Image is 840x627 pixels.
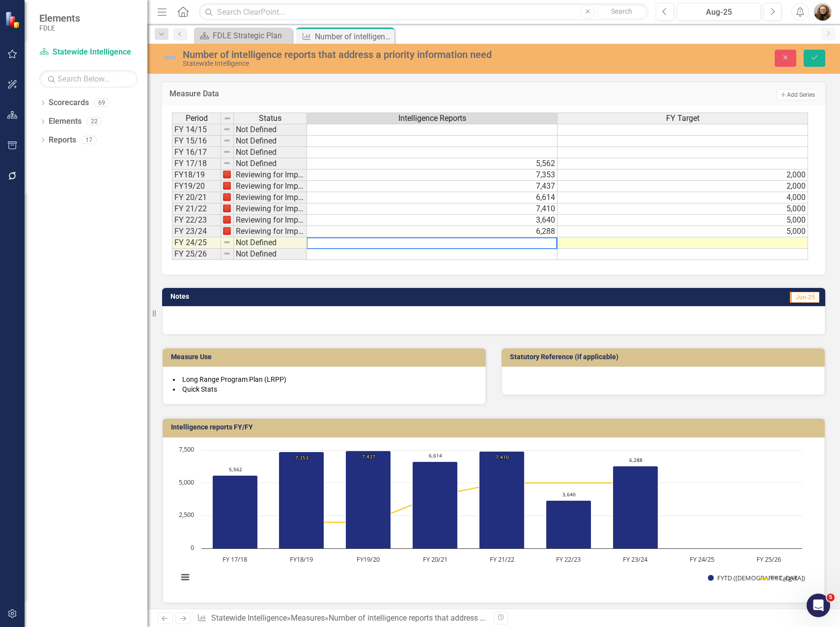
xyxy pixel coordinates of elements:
td: FY18/19 [172,170,221,181]
td: Reviewing for Improvement [234,192,307,203]
td: 7,410 [307,203,558,215]
a: Statewide Intelligence [39,47,138,58]
button: Add Series [777,89,818,100]
button: Aug-25 [677,3,761,21]
text: 7,500 [179,445,194,454]
img: DxoheXUOvkpYAAAAAElFTkSuQmCC [223,216,231,224]
td: Not Defined [234,147,307,158]
h3: Measure Use [171,353,481,361]
td: FY 22/23 [172,215,221,226]
button: View chart menu, Chart [178,570,192,584]
text: 7,437 [362,453,375,460]
text: FY 21/22 [490,555,514,564]
span: Search [611,7,632,15]
div: Number of intelligence reports that address a priority information need [329,613,572,623]
td: 6,614 [307,192,558,203]
td: Reviewing for Improvement [234,203,307,215]
img: Jennifer Siddoway [814,3,832,21]
td: Not Defined [234,124,307,136]
text: FY 22/23 [556,555,581,564]
span: Elements [39,12,80,24]
td: 5,000 [558,215,808,226]
path: FY 21/22, 7,410. FYTD (Sum). [479,451,525,548]
td: FY 17/18 [172,158,221,170]
td: 7,437 [307,181,558,192]
div: Number of intelligence reports that address a priority information need [315,30,392,43]
path: FY 22/23, 3,640. FYTD (Sum). [546,500,591,548]
path: FY 20/21, 6,614. FYTD (Sum). [413,461,458,548]
button: Search [597,5,646,19]
td: Not Defined [234,136,307,147]
span: 5 [827,594,835,601]
td: Reviewing for Improvement [234,181,307,192]
span: Jun-25 [790,292,819,303]
div: 17 [81,136,97,144]
text: 5,562 [229,466,242,473]
span: Intelligence Reports [398,114,466,123]
img: 8DAGhfEEPCf229AAAAAElFTkSuQmCC [223,137,231,144]
td: FY19/20 [172,181,221,192]
td: Not Defined [234,237,307,249]
div: Statewide Intelligence [183,60,532,67]
text: 7,353 [295,454,308,461]
td: 5,000 [558,203,808,215]
td: 2,000 [558,170,808,181]
button: Show FYTD (Sum) [708,573,751,582]
td: FY 20/21 [172,192,221,203]
td: FY 21/22 [172,203,221,215]
small: FDLE [39,24,80,32]
h3: Measure Data [169,89,523,98]
iframe: Intercom live chat [807,594,830,617]
td: FY 24/25 [172,237,221,249]
img: 8DAGhfEEPCf229AAAAAElFTkSuQmCC [223,148,231,156]
td: 5,562 [307,158,558,170]
td: Not Defined [234,249,307,260]
td: 4,000 [558,192,808,203]
path: FY18/19, 7,353. FYTD (Sum). [279,452,324,548]
text: 7,410 [496,454,509,460]
button: Show FY Target [761,573,798,582]
td: FY 16/17 [172,147,221,158]
img: DxoheXUOvkpYAAAAAElFTkSuQmCC [223,227,231,235]
h3: Intelligence reports FY/FY [171,424,820,431]
img: 8DAGhfEEPCf229AAAAAElFTkSuQmCC [223,125,231,133]
text: 6,288 [629,456,643,463]
path: FY19/20, 7,437. FYTD (Sum). [346,451,391,548]
td: 2,000 [558,181,808,192]
a: Reports [49,135,76,146]
img: DxoheXUOvkpYAAAAAElFTkSuQmCC [223,193,231,201]
text: 6,614 [429,452,442,459]
td: FY 25/26 [172,249,221,260]
td: FY 14/15 [172,124,221,136]
img: DxoheXUOvkpYAAAAAElFTkSuQmCC [223,204,231,212]
g: FYTD (Sum), series 1 of 2. Bar series with 9 bars. [213,450,770,549]
a: Elements [49,116,82,127]
td: 3,640 [307,215,558,226]
text: 3,640 [562,491,576,498]
path: FY 23/24, 6,288. FYTD (Sum). [613,466,658,548]
text: FY19/20 [357,555,380,564]
text: FY 20/21 [423,555,448,564]
td: 7,353 [307,170,558,181]
span: Quick Stats [182,385,217,393]
td: 5,000 [558,226,808,237]
span: Long Range Program Plan (LRPP) [182,375,286,383]
img: 8DAGhfEEPCf229AAAAAElFTkSuQmCC [224,114,231,122]
td: FY 15/16 [172,136,221,147]
input: Search ClearPoint... [199,3,648,21]
div: » » [197,613,486,624]
path: FY 17/18, 5,562. FYTD (Sum). [213,475,258,548]
div: Aug-25 [680,6,757,18]
img: 8DAGhfEEPCf229AAAAAElFTkSuQmCC [223,159,231,167]
text: 2,500 [179,510,194,519]
img: DxoheXUOvkpYAAAAAElFTkSuQmCC [223,171,231,178]
div: FDLE Strategic Plan [213,29,290,42]
input: Search Below... [39,70,138,87]
img: 8DAGhfEEPCf229AAAAAElFTkSuQmCC [223,238,231,246]
text: 5,000 [179,478,194,486]
div: Number of intelligence reports that address a priority information need [183,49,532,60]
text: FY18/19 [290,555,313,564]
img: DxoheXUOvkpYAAAAAElFTkSuQmCC [223,182,231,190]
td: FY 23/24 [172,226,221,237]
